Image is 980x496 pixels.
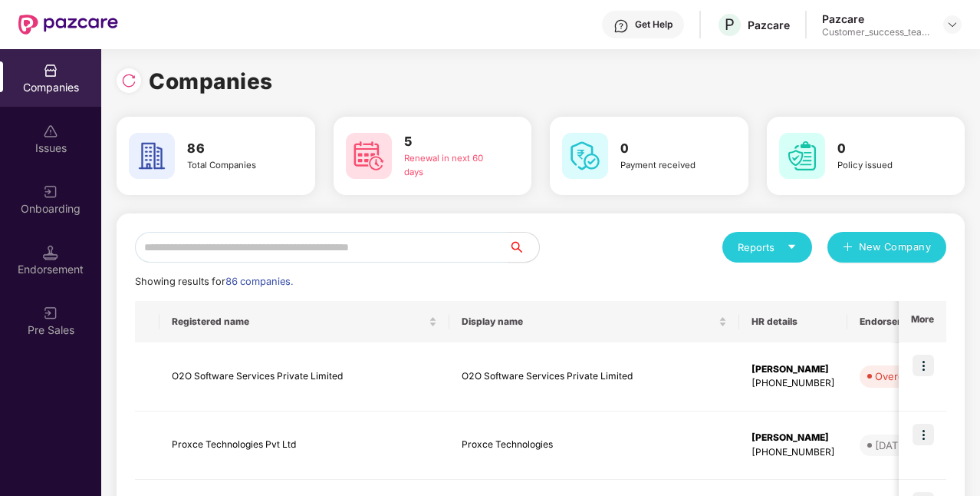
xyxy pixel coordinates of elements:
img: svg+xml;base64,PHN2ZyB4bWxucz0iaHR0cDovL3d3dy53My5vcmcvMjAwMC9zdmciIHdpZHRoPSI2MCIgaGVpZ2h0PSI2MC... [346,133,392,179]
div: Pazcare [822,12,929,26]
td: Proxce Technologies [449,412,739,481]
th: Display name [449,301,739,342]
img: svg+xml;base64,PHN2ZyBpZD0iQ29tcGFuaWVzIiB4bWxucz0iaHR0cDovL3d3dy53My5vcmcvMjAwMC9zdmciIHdpZHRoPS... [43,63,58,78]
span: search [508,241,539,253]
th: HR details [739,301,847,342]
img: icon [913,355,934,376]
div: Customer_success_team_lead [822,26,929,38]
div: [PHONE_NUMBER] [751,445,835,460]
img: svg+xml;base64,PHN2ZyB3aWR0aD0iMTQuNSIgaGVpZ2h0PSIxNC41IiB2aWV3Qm94PSIwIDAgMTYgMTYiIGZpbGw9Im5vbm... [43,245,58,260]
img: svg+xml;base64,PHN2ZyBpZD0iSGVscC0zMngzMiIgeG1sbnM9Imh0dHA6Ly93d3cudzMub3JnLzIwMDAvc3ZnIiB3aWR0aD... [613,18,629,34]
div: [PERSON_NAME] [751,362,835,377]
span: caret-down [787,242,797,252]
img: svg+xml;base64,PHN2ZyB4bWxucz0iaHR0cDovL3d3dy53My5vcmcvMjAwMC9zdmciIHdpZHRoPSI2MCIgaGVpZ2h0PSI2MC... [562,133,608,179]
div: [PERSON_NAME] [751,431,835,445]
h3: 0 [620,139,716,159]
img: svg+xml;base64,PHN2ZyB3aWR0aD0iMjAiIGhlaWdodD0iMjAiIHZpZXdCb3g9IjAgMCAyMCAyMCIgZmlsbD0ibm9uZSIgeG... [43,184,58,200]
span: New Company [859,240,932,255]
span: Registered name [172,316,426,328]
th: Registered name [159,301,449,342]
div: Get Help [635,18,673,31]
img: svg+xml;base64,PHN2ZyB3aWR0aD0iMjAiIGhlaWdodD0iMjAiIHZpZXdCb3g9IjAgMCAyMCAyMCIgZmlsbD0ibm9uZSIgeG... [43,306,58,321]
span: P [725,15,735,34]
h1: Companies [149,64,273,98]
button: search [508,232,540,263]
h3: 86 [187,139,283,159]
span: Display name [462,316,715,328]
div: [PHONE_NUMBER] [751,376,835,391]
td: O2O Software Services Private Limited [449,342,739,412]
div: Reports [738,240,797,255]
span: Endorsements [860,316,947,328]
img: svg+xml;base64,PHN2ZyBpZD0iUmVsb2FkLTMyeDMyIiB4bWxucz0iaHR0cDovL3d3dy53My5vcmcvMjAwMC9zdmciIHdpZH... [121,73,136,88]
span: 86 companies. [225,276,293,287]
div: Pazcare [748,18,790,32]
img: New Pazcare Logo [18,15,118,35]
th: More [899,301,946,342]
h3: 0 [837,139,933,159]
img: svg+xml;base64,PHN2ZyBpZD0iRHJvcGRvd24tMzJ4MzIiIHhtbG5zPSJodHRwOi8vd3d3LnczLm9yZy8yMDAwL3N2ZyIgd2... [946,18,959,31]
span: Showing results for [135,276,293,287]
div: [DATE] [875,438,908,453]
img: icon [913,424,934,445]
img: svg+xml;base64,PHN2ZyBpZD0iSXNzdWVzX2Rpc2FibGVkIiB4bWxucz0iaHR0cDovL3d3dy53My5vcmcvMjAwMC9zdmciIH... [43,124,58,139]
div: Overdue - 197d [875,369,952,384]
img: svg+xml;base64,PHN2ZyB4bWxucz0iaHR0cDovL3d3dy53My5vcmcvMjAwMC9zdmciIHdpZHRoPSI2MCIgaGVpZ2h0PSI2MC... [779,133,825,179]
span: plus [843,242,853,254]
td: Proxce Technologies Pvt Ltd [159,412,449,481]
div: Policy issued [837,159,933,173]
div: Total Companies [187,159,283,173]
button: plusNew Company [827,232,946,263]
h3: 5 [404,132,500,152]
div: Renewal in next 60 days [404,152,500,180]
img: svg+xml;base64,PHN2ZyB4bWxucz0iaHR0cDovL3d3dy53My5vcmcvMjAwMC9zdmciIHdpZHRoPSI2MCIgaGVpZ2h0PSI2MC... [129,133,175,179]
div: Payment received [620,159,716,173]
td: O2O Software Services Private Limited [159,342,449,412]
